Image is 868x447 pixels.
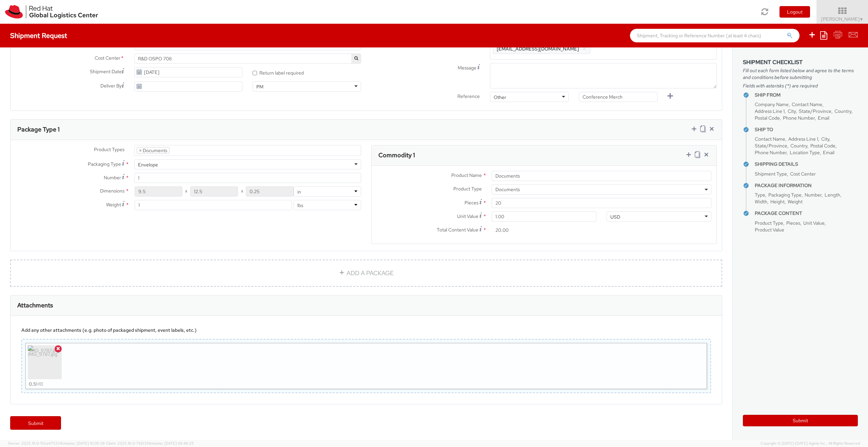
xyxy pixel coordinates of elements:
span: Documents [495,186,708,192]
h4: Ship To [755,127,858,132]
div: Add any other attachments (e.g. photo of packaged shipment, event labels, etc.) [21,327,711,333]
span: Product Type [755,220,783,226]
span: Unit Value [803,220,825,226]
span: Email [823,149,834,156]
button: Logout [780,6,810,18]
h3: Shipment Checklist [743,59,858,65]
span: Width [755,199,767,205]
input: Shipment, Tracking or Reference Number (at least 4 chars) [630,29,800,42]
span: Product Types [94,146,124,153]
span: Documents [492,184,711,195]
span: Cost Center [95,55,120,62]
span: Postal Code [755,115,780,121]
span: Height [770,199,785,205]
span: Reference [457,93,480,99]
span: Packaging Type [88,161,121,167]
input: Width [190,186,238,197]
span: Company Name [755,101,789,107]
span: Country [790,143,807,149]
span: [PERSON_NAME] [821,16,864,22]
span: Address Line 1 [788,136,818,142]
input: Return label required [253,71,257,75]
span: [EMAIL_ADDRESS][DOMAIN_NAME] [497,46,579,52]
button: Submit [743,415,858,426]
input: Length [135,186,182,197]
span: Total Content Value [437,227,478,233]
label: Return label required [253,68,305,76]
span: Product Type [453,186,482,192]
a: Submit [10,416,61,430]
li: Documents [137,147,170,154]
span: Shipment Type [755,171,787,177]
span: Message [458,65,476,71]
span: R&D OSPO 708 [134,54,361,64]
span: master, [DATE] 10:05:38 [63,441,105,446]
div: PM [256,83,263,90]
span: Email [818,115,829,121]
input: 0.00 [492,211,596,222]
span: X [182,186,190,197]
span: State/Province [755,143,787,149]
span: X [238,186,246,197]
span: Weight [788,199,803,205]
h4: Package Content [755,211,858,216]
span: Country [834,108,851,114]
span: master, [DATE] 09:46:25 [151,441,194,446]
h4: Shipping Details [755,162,858,167]
span: Pieces [465,200,478,206]
span: Contact Name [755,136,785,142]
span: Pieces [786,220,800,226]
span: Unit Value [457,213,478,219]
input: Height [246,186,294,197]
span: Client: 2025.18.0-71d3358 [106,441,194,446]
div: USD [610,214,620,220]
span: Product Value [755,227,784,233]
a: ADD A PACKAGE [10,260,722,287]
span: R&D OSPO 708 [138,56,357,62]
span: Type [755,192,765,198]
span: Dimensions [100,188,124,194]
span: Server: 2025.19.0-192a4753216 [8,441,105,446]
span: × [139,147,142,154]
span: City [788,108,796,114]
span: State/Province [799,108,831,114]
span: Fields with asterisks (*) are required [743,82,858,89]
h4: Ship From [755,93,858,98]
div: MB [29,379,43,389]
span: Weight [106,202,121,208]
span: Phone Number [783,115,815,121]
div: Envelope [138,161,158,168]
span: Number [805,192,822,198]
span: ▼ [860,17,864,22]
span: Postal Code [810,143,835,149]
span: Contact Name [792,101,822,107]
span: Deliver By [100,82,122,89]
button: × [582,45,587,53]
h3: Attachments [17,302,53,309]
img: rh-logistics-00dfa346123c4ec078e1.svg [5,5,98,19]
strong: 0.5 [29,381,36,387]
img: IMG_9787.jpg [28,345,62,379]
span: Fill out each form listed below and agree to the terms and conditions before submitting [743,67,858,81]
span: City [821,136,829,142]
span: Shipment Date [90,68,122,75]
span: Cost Center [790,171,816,177]
h3: Commodity 1 [378,152,415,159]
h3: Package Type 1 [17,126,60,133]
div: Other [494,94,506,101]
span: Number [104,175,121,181]
h4: Package Information [755,183,858,188]
span: Product Name [451,172,482,178]
span: Length [825,192,840,198]
span: Address Line 1 [755,108,785,114]
span: Packaging Type [768,192,802,198]
span: Location Type [790,149,820,156]
span: Copyright © [DATE]-[DATE] Agistix Inc., All Rights Reserved [761,441,860,446]
span: Phone Number [755,149,787,156]
h4: Shipment Request [10,32,67,39]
